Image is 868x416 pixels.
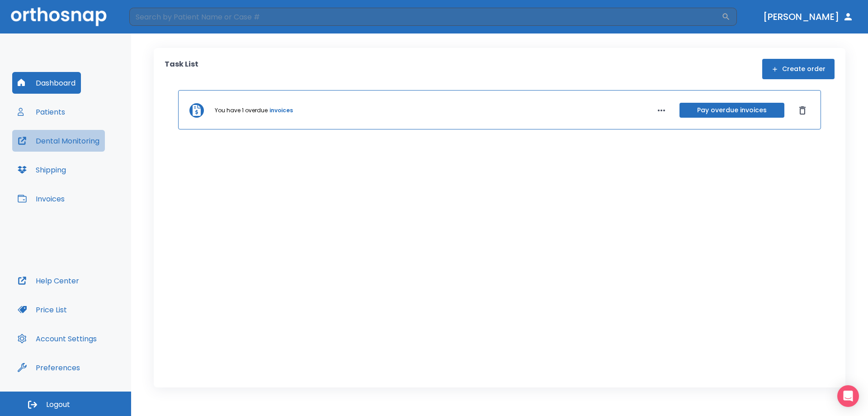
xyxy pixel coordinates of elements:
button: Pay overdue invoices [679,103,784,118]
button: Dashboard [12,72,81,94]
div: Open Intercom Messenger [837,385,859,407]
a: invoices [269,106,293,115]
span: Logout [46,400,70,410]
button: Shipping [12,159,71,181]
button: Dental Monitoring [12,130,105,152]
button: Help Center [12,270,85,292]
p: You have 1 overdue [215,106,268,115]
button: Account Settings [12,328,102,349]
button: Preferences [12,357,85,378]
img: Orthosnap [11,7,107,26]
button: Price List [12,299,72,320]
input: Search by Patient Name or Case # [129,8,722,26]
p: Task List [165,59,198,79]
button: Create order [762,59,835,79]
button: Dismiss [795,103,810,118]
button: [PERSON_NAME] [759,9,857,25]
button: Patients [12,101,71,123]
button: Invoices [12,188,70,210]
